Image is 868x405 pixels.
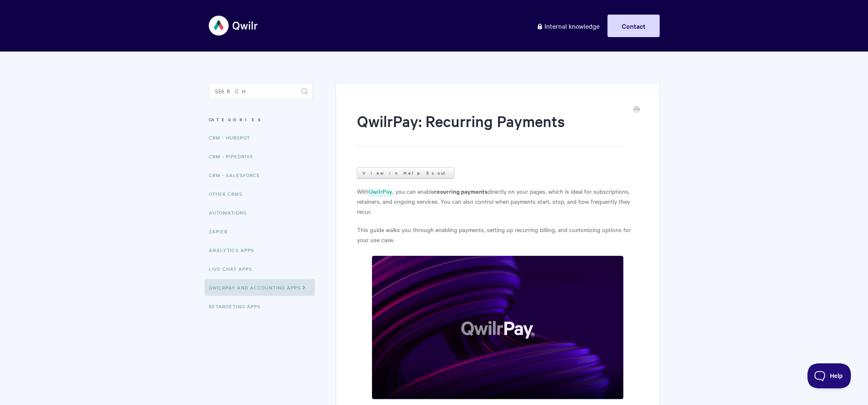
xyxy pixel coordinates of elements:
[357,225,638,245] p: This guide walks you through enabling payments, setting up recurring billing, and customizing opt...
[209,260,258,277] a: Live Chat Apps
[205,279,315,296] a: QwilrPay and Accounting Apps
[530,15,606,37] a: Internal knowledge
[357,110,625,146] h1: QwilrPay: Recurring Payments
[209,112,313,127] h3: Categories
[607,15,660,37] a: Contact
[369,187,392,196] a: QwilrPay
[209,129,256,146] a: CRM - HubSpot
[209,167,266,183] a: CRM - Salesforce
[209,204,253,221] a: Automations
[807,363,851,388] iframe: Toggle Customer Support
[434,187,488,195] strong: recurring payments
[209,242,261,258] a: Analytics Apps
[209,10,258,41] img: Qwilr Help Center
[209,185,249,202] a: Other CRMs
[357,186,638,216] p: With , you can enable directly on your pages, which is ideal for subscriptions, retainers, and on...
[209,223,234,240] a: Zapier
[357,167,454,179] a: View in Help Scout
[209,298,267,315] a: Retargeting Apps
[633,105,640,115] a: Print this Article
[372,255,624,399] img: file-hBILISBX3B.png
[209,83,313,100] input: Search
[209,148,260,165] a: CRM - Pipedrive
